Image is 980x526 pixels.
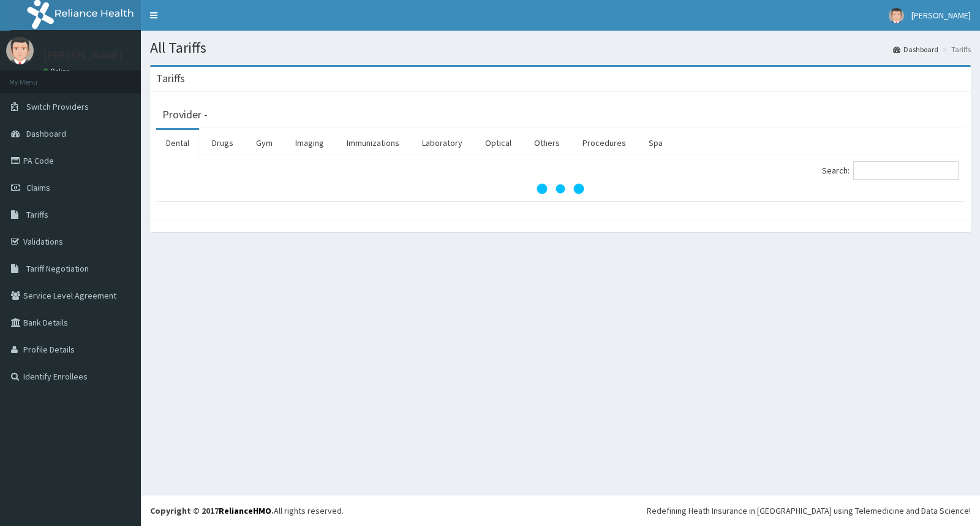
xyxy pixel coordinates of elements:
[337,130,409,156] a: Immunizations
[156,73,185,84] h3: Tariffs
[822,161,959,180] label: Search:
[26,128,66,139] span: Dashboard
[156,130,199,156] a: Dental
[162,109,208,120] h3: Provider -
[889,8,904,23] img: User Image
[6,37,34,64] img: User Image
[43,50,123,61] p: [PERSON_NAME]
[524,130,570,156] a: Others
[219,505,271,516] a: RelianceHMO
[639,130,673,156] a: Spa
[475,130,521,156] a: Optical
[26,263,89,274] span: Tariff Negotiation
[893,44,938,55] a: Dashboard
[940,44,971,55] li: Tariffs
[536,164,585,213] svg: audio-loading
[647,505,971,517] div: Redefining Heath Insurance in [GEOGRAPHIC_DATA] using Telemedicine and Data Science!
[285,130,334,156] a: Imaging
[202,130,243,156] a: Drugs
[246,130,282,156] a: Gym
[911,10,971,21] span: [PERSON_NAME]
[141,495,980,526] footer: All rights reserved.
[412,130,472,156] a: Laboratory
[26,182,50,193] span: Claims
[26,209,48,220] span: Tariffs
[26,101,89,112] span: Switch Providers
[573,130,636,156] a: Procedures
[150,505,274,516] strong: Copyright © 2017 .
[43,67,72,75] a: Online
[150,40,971,56] h1: All Tariffs
[853,161,959,180] input: Search:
